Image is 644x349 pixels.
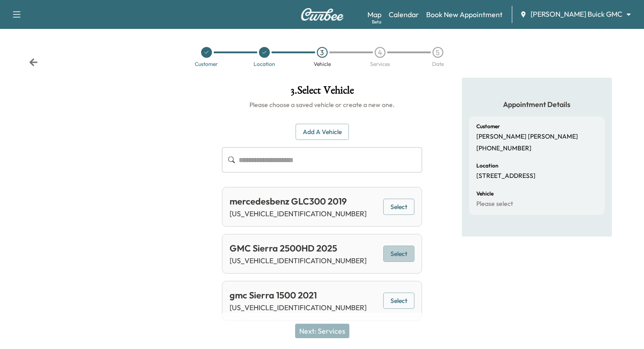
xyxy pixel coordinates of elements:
[230,242,367,255] div: GMC Sierra 2500HD 2025
[314,61,331,67] div: Vehicle
[367,9,381,20] a: MapBeta
[230,289,367,302] div: gmc Sierra 1500 2021
[230,208,367,219] p: [US_VEHICLE_IDENTIFICATION_NUMBER]
[383,199,414,215] button: Select
[254,61,275,67] div: Location
[476,172,536,180] p: [STREET_ADDRESS]
[372,19,381,25] div: Beta
[426,9,503,20] a: Book New Appointment
[301,8,344,21] img: Curbee Logo
[375,47,385,58] div: 4
[383,293,414,309] button: Select
[222,85,422,100] h1: 3 . Select Vehicle
[476,124,500,129] h6: Customer
[531,9,622,19] span: [PERSON_NAME] Buick GMC
[296,124,349,140] button: Add a Vehicle
[476,200,513,208] p: Please select
[476,163,498,168] h6: Location
[476,144,531,153] p: [PHONE_NUMBER]
[195,61,218,67] div: Customer
[432,47,443,58] div: 5
[370,61,390,67] div: Services
[230,195,367,208] div: mercedesbenz GLC300 2019
[222,100,422,109] h6: Please choose a saved vehicle or create a new one.
[476,191,494,196] h6: Vehicle
[317,47,328,58] div: 3
[383,246,414,262] button: Select
[476,133,578,141] p: [PERSON_NAME] [PERSON_NAME]
[230,302,367,313] p: [US_VEHICLE_IDENTIFICATION_NUMBER]
[230,255,367,266] p: [US_VEHICLE_IDENTIFICATION_NUMBER]
[29,58,38,67] div: Back
[432,61,444,67] div: Date
[469,99,605,109] h5: Appointment Details
[389,9,419,20] a: Calendar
